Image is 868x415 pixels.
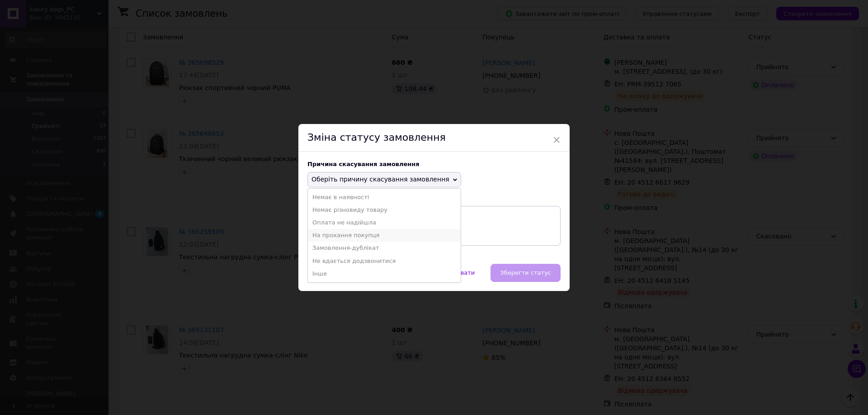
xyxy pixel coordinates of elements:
span: × [552,132,561,148]
li: Немає різновиду товару [308,204,461,216]
div: Причина скасування замовлення [307,161,561,167]
span: Оберіть причину скасування замовлення [311,176,449,183]
li: Не вдається додзвонитися [308,255,461,267]
li: На прохання покупця [308,229,461,242]
li: Оплата не надійшла [308,216,461,229]
li: Замовлення-дублікат [308,242,461,254]
li: Немає в наявності [308,191,461,204]
div: Зміна статусу замовлення [298,124,570,152]
li: Інше [308,267,461,280]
